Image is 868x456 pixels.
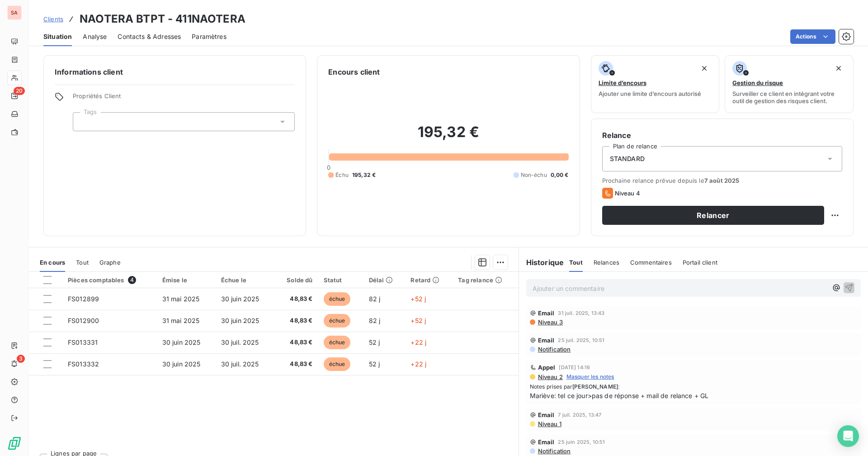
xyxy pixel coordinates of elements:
span: 31 juil. 2025, 13:43 [558,310,604,316]
span: 82 j [369,295,381,303]
span: Surveiller ce client en intégrant votre outil de gestion des risques client. [732,90,846,104]
div: Échue le [221,276,269,284]
h2: 195,32 € [328,123,568,150]
span: 25 juin 2025, 10:51 [558,439,605,445]
span: Notification [537,346,571,353]
a: Clients [43,14,63,24]
span: 20 [14,87,25,95]
div: Pièces comptables [68,276,151,284]
span: 4 [128,276,136,284]
span: [PERSON_NAME] [572,383,618,390]
span: Gestion du risque [732,79,783,86]
div: Solde dû [280,276,313,284]
span: Email [538,309,555,317]
span: Niveau 1 [537,420,561,427]
span: Situation [43,32,72,41]
div: Open Intercom Messenger [837,425,859,447]
h6: Historique [519,257,564,268]
span: Clients [43,15,63,23]
span: 30 juin 2025 [221,317,259,324]
button: Relancer [602,206,824,225]
span: Niveau 2 [537,373,563,380]
h6: Encours client [328,66,380,77]
span: Tout [569,259,583,266]
span: STANDARD [610,154,645,163]
span: Tout [76,259,89,266]
button: Limite d’encoursAjouter une limite d’encours autorisé [591,55,720,113]
span: 7 juil. 2025, 13:47 [558,412,601,418]
span: Analyse [83,32,107,41]
span: échue [324,336,351,349]
span: échue [324,314,351,328]
span: Commentaires [630,259,672,266]
span: Limite d’encours [599,79,646,86]
span: Notification [537,447,571,455]
span: Email [538,337,555,344]
span: Appel [538,364,556,371]
span: 48,83 € [280,360,313,369]
span: 48,83 € [280,294,313,304]
span: Email [538,411,555,418]
span: Mariève: tel ce jour>pas de réponse + mail de relance + GL [530,391,857,400]
span: 82 j [369,317,381,324]
span: 0 [327,164,330,171]
span: Graphe [99,259,121,266]
span: 30 juil. 2025 [221,338,259,346]
span: 48,83 € [280,316,313,325]
span: Niveau 4 [615,190,640,197]
span: Contacts & Adresses [118,32,181,41]
span: 0,00 € [551,171,569,179]
span: +52 j [410,295,426,303]
span: 31 mai 2025 [162,295,200,303]
span: 48,83 € [280,338,313,347]
span: FS013331 [68,338,98,346]
span: Notes prises par : [530,383,857,391]
span: [DATE] 14:16 [559,365,590,370]
div: Émise le [162,276,210,284]
div: Tag relance [458,276,513,284]
button: Actions [790,29,835,44]
h6: Informations client [55,66,295,77]
div: Délai [369,276,400,284]
span: Prochaine relance prévue depuis le [602,177,842,184]
span: 30 juil. 2025 [221,360,259,368]
input: Ajouter une valeur [80,118,88,126]
span: 3 [17,355,25,363]
span: 52 j [369,360,380,368]
div: Statut [324,276,358,284]
span: Paramètres [192,32,226,41]
span: Échu [335,171,349,179]
span: +22 j [410,338,426,346]
span: Relances [594,259,619,266]
span: échue [324,292,351,306]
span: Ajouter une limite d’encours autorisé [599,90,701,97]
span: 7 août 2025 [704,177,740,184]
span: +22 j [410,360,426,368]
img: Logo LeanPay [7,436,22,451]
span: 31 mai 2025 [162,317,200,324]
h6: Relance [602,130,842,141]
span: 30 juin 2025 [221,295,259,303]
span: En cours [40,259,65,266]
span: 52 j [369,338,380,346]
span: 25 juil. 2025, 10:51 [558,337,604,343]
span: Propriétés Client [73,92,295,105]
span: Email [538,438,555,446]
span: +52 j [410,317,426,324]
span: Non-échu [521,171,547,179]
span: 195,32 € [352,171,376,179]
a: 20 [7,89,21,103]
span: FS012899 [68,295,99,303]
div: SA [7,5,22,20]
span: Masquer les notes [566,373,614,381]
button: Gestion du risqueSurveiller ce client en intégrant votre outil de gestion des risques client. [725,55,854,113]
span: FS013332 [68,360,99,368]
span: 30 juin 2025 [162,360,201,368]
span: FS012900 [68,317,99,324]
span: Portail client [683,259,717,266]
span: échue [324,357,351,371]
span: 30 juin 2025 [162,338,201,346]
span: Niveau 3 [537,318,563,326]
div: Retard [410,276,447,284]
h3: NAOTERA BTPT - 411NAOTERA [80,11,245,27]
